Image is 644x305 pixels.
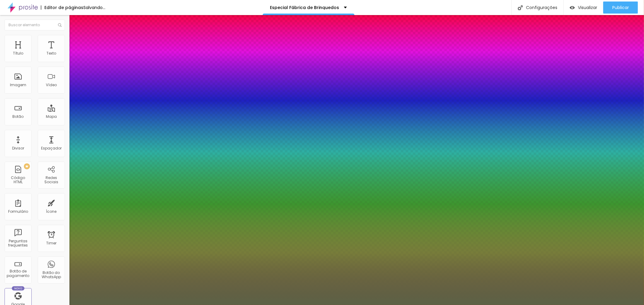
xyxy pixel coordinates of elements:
[5,20,65,30] input: Buscar elemento
[41,146,62,150] div: Espaçador
[58,23,62,27] img: Icone
[12,146,24,150] div: Divisor
[12,286,25,291] div: Novo
[10,83,26,87] div: Imagem
[612,5,629,10] span: Publicar
[564,2,603,14] button: Visualizar
[518,5,523,10] img: Icone
[46,241,56,245] div: Timer
[46,83,57,87] div: Vídeo
[570,5,575,10] img: view-1.svg
[270,5,339,10] p: Especial Fábrica de Brinquedos
[13,115,24,119] div: Botão
[39,176,63,184] div: Redes Sociais
[39,271,63,279] div: Botão do WhatsApp
[8,209,28,214] div: Formulário
[13,51,23,55] div: Título
[6,176,30,184] div: Código HTML
[41,5,83,10] div: Editor de páginas
[578,5,597,10] span: Visualizar
[6,239,30,248] div: Perguntas frequentes
[46,115,57,119] div: Mapa
[46,209,57,214] div: Ícone
[46,51,56,55] div: Texto
[83,5,105,10] div: Salvando...
[603,2,638,14] button: Publicar
[6,269,30,278] div: Botão de pagamento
